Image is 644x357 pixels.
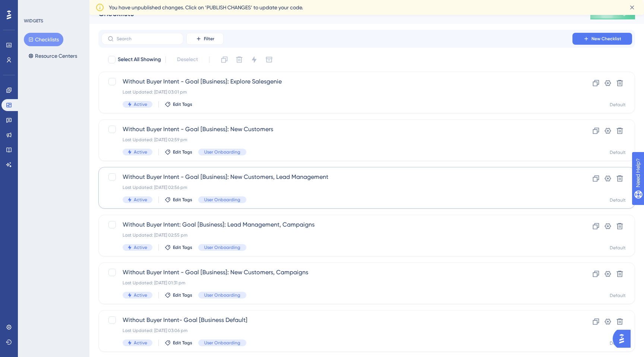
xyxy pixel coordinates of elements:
[118,55,161,64] span: Select All Showing
[123,328,551,334] div: Last Updated: [DATE] 03:06 pm
[123,280,551,286] div: Last Updated: [DATE] 01:31 pm
[123,125,551,134] span: Without Buyer Intent - Goal [Business]: New Customers
[134,340,147,346] span: Active
[173,149,192,155] span: Edit Tags
[610,245,626,251] div: Default
[173,101,192,107] span: Edit Tags
[613,328,635,350] iframe: UserGuiding AI Assistant Launcher
[18,2,47,11] span: Need Help?
[24,49,82,63] button: Resource Centers
[134,149,147,155] span: Active
[165,149,192,155] button: Edit Tags
[134,197,147,203] span: Active
[610,340,626,346] div: Default
[204,340,240,346] span: User Onboarding
[610,197,626,203] div: Default
[134,101,147,107] span: Active
[186,33,224,45] button: Filter
[204,36,214,42] span: Filter
[109,3,303,12] span: You have unpublished changes. Click on ‘PUBLISH CHANGES’ to update your code.
[165,197,192,203] button: Edit Tags
[123,316,551,325] span: Without Buyer Intent- Goal [Business Default]
[117,36,177,41] input: Search
[173,244,192,250] span: Edit Tags
[204,292,240,298] span: User Onboarding
[134,244,147,250] span: Active
[204,149,240,155] span: User Onboarding
[24,33,63,46] button: Checklists
[610,102,626,108] div: Default
[204,244,240,250] span: User Onboarding
[173,292,192,298] span: Edit Tags
[610,149,626,155] div: Default
[165,101,192,107] button: Edit Tags
[173,197,192,203] span: Edit Tags
[165,340,192,346] button: Edit Tags
[123,232,551,238] div: Last Updated: [DATE] 02:55 pm
[591,36,621,42] span: New Checklist
[123,137,551,143] div: Last Updated: [DATE] 02:59 pm
[165,244,192,250] button: Edit Tags
[123,220,551,229] span: Without Buyer Intent: Goal [Business]: Lead Management, Campaigns
[610,293,626,298] div: Default
[572,33,632,45] button: New Checklist
[123,89,551,95] div: Last Updated: [DATE] 03:01 pm
[24,18,43,24] div: WIDGETS
[123,184,551,190] div: Last Updated: [DATE] 02:56 pm
[134,292,147,298] span: Active
[165,292,192,298] button: Edit Tags
[123,173,551,181] span: Without Buyer Intent - Goal [Business]: New Customers, Lead Management
[123,268,551,277] span: Without Buyer Intent - Goal [Business]: New Customers, Campaigns
[177,55,198,64] span: Deselect
[204,197,240,203] span: User Onboarding
[123,77,551,86] span: Without Buyer Intent - Goal [Business]: Explore Salesgenie
[170,53,205,66] button: Deselect
[173,340,192,346] span: Edit Tags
